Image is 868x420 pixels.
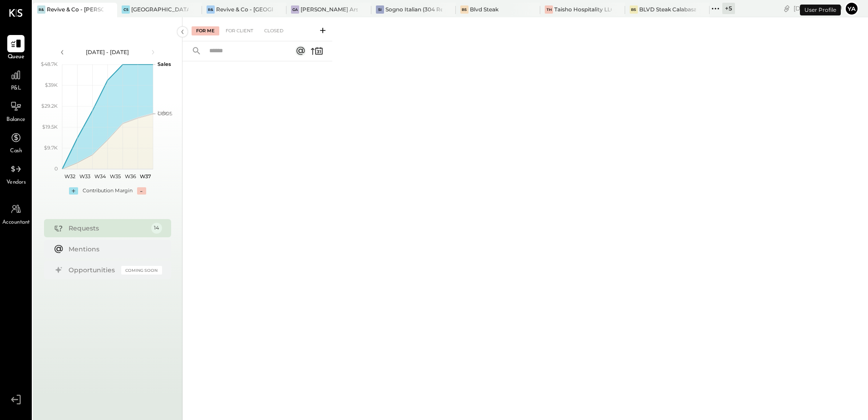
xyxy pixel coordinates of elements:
div: Revive & Co - [GEOGRAPHIC_DATA] [216,5,273,13]
div: + 5 [722,3,735,14]
div: SI [376,5,384,14]
text: W33 [79,173,90,180]
div: Revive & Co - [PERSON_NAME] [47,5,104,13]
span: Balance [6,116,25,124]
text: $19.5K [42,124,58,130]
text: W36 [124,173,136,180]
text: $48.7K [41,61,58,67]
text: W35 [109,173,120,180]
div: [DATE] - [DATE] [69,48,146,56]
a: Balance [0,98,31,124]
text: $39K [45,82,58,88]
div: [DATE] [794,4,842,13]
text: W37 [139,173,151,180]
div: BS [630,5,638,14]
div: Taisho Hospitality LLC [554,5,611,13]
a: Vendors [0,160,31,187]
div: Requests [69,224,147,233]
div: GA [291,5,299,14]
div: For Me [192,26,219,35]
text: COGS [158,110,173,117]
div: BS [460,5,469,14]
span: Queue [8,53,25,61]
div: Mentions [69,245,158,254]
text: $29.2K [41,103,58,109]
a: Queue [0,35,31,61]
text: W32 [64,173,75,180]
div: copy link [782,4,791,13]
div: [PERSON_NAME] Arso [301,5,357,13]
div: + [69,187,78,195]
div: Sogno Italian (304 Restaurant) [385,5,442,13]
a: Accountant [0,200,31,227]
div: Blvd Steak [470,5,498,13]
div: User Profile [800,5,841,15]
a: P&L [0,66,31,93]
button: Ya [844,1,859,16]
text: 0 [54,165,58,172]
div: For Client [221,26,258,35]
div: 14 [151,223,162,234]
div: BLVD Steak Calabasas [639,5,696,13]
div: R& [207,5,215,14]
div: Closed [260,26,288,35]
div: - [137,187,146,195]
span: P&L [11,85,21,93]
text: W34 [94,173,106,180]
div: Coming Soon [121,266,162,275]
span: Cash [10,147,22,155]
div: R& [37,5,45,14]
div: TH [545,5,553,14]
div: [GEOGRAPHIC_DATA][PERSON_NAME] [131,5,188,13]
text: $9.7K [44,145,58,151]
div: Opportunities [69,265,117,275]
div: Contribution Margin [83,187,133,195]
text: Labor [158,110,171,116]
text: Sales [158,61,171,67]
span: Accountant [2,219,30,227]
a: Cash [0,129,31,155]
span: Vendors [6,179,26,187]
div: CS [122,5,130,14]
